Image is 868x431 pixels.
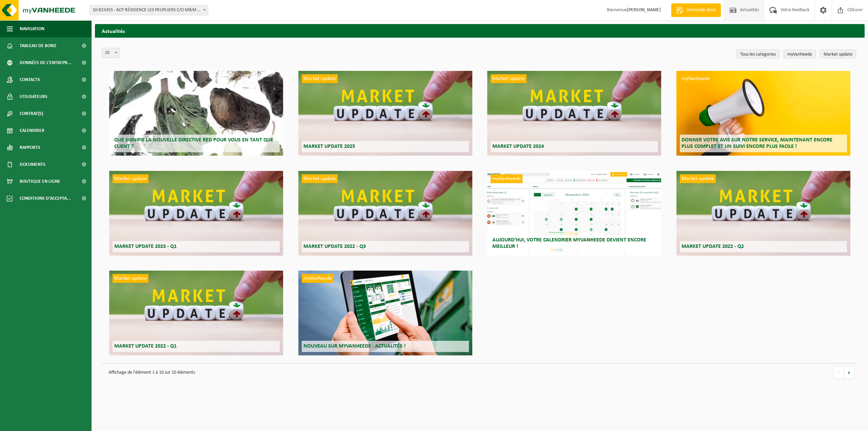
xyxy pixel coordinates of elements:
[114,344,177,349] span: Market update 2022 - Q1
[492,144,544,149] span: Market update 2024
[302,274,334,283] span: myVanheede
[20,122,44,139] span: Calendrier
[95,24,865,37] h2: Actualités
[114,244,177,249] span: Market update 2023 - Q1
[303,244,366,249] span: Market update 2022 - Q3
[302,174,338,183] span: Market update
[113,174,149,183] span: Market update
[492,237,646,249] span: Aujourd’hui, votre calendrier myVanheede devient encore meilleur !
[109,71,283,156] a: Que signifie la nouvelle directive RED pour vous en tant que client ?
[298,71,472,156] a: Market update Market update 2025
[676,71,850,156] a: myVanheede Donner votre avis sur notre service, maintenant encore plus complet et un suivi encore...
[105,367,826,378] p: Affichage de l'élément 1 à 10 sur 10 éléments
[491,74,527,83] span: Market update
[113,274,149,283] span: Market update
[109,171,283,256] a: Market update Market update 2023 - Q1
[20,54,72,71] span: Données de l'entrepr...
[20,139,40,156] span: Rapports
[90,5,208,15] span: 10-815455 - ACP RÉSIDENCE LES PEUPLIERS C/O M&M IMMO - MONS
[20,156,45,173] span: Documents
[20,20,44,37] span: Navigation
[680,174,716,183] span: Market update
[298,171,472,256] a: Market update Market update 2022 - Q3
[491,174,522,183] span: myVanheede
[682,244,744,249] span: Market update 2022 - Q2
[109,271,283,355] a: Market update Market update 2022 - Q1
[20,190,71,207] span: Conditions d'accepta...
[833,366,844,379] a: vorige
[682,137,832,149] span: Donner votre avis sur notre service, maintenant encore plus complet et un suivi encore plus facile !
[302,74,338,83] span: Market update
[303,144,355,149] span: Market update 2025
[102,48,120,58] span: 10
[487,171,661,256] a: myVanheede Aujourd’hui, votre calendrier myVanheede devient encore meilleur !
[90,5,208,15] span: 10-815455 - ACP RÉSIDENCE LES PEUPLIERS C/O M&M IMMO - MONS
[303,344,406,349] span: Nouveau sur myVanheede : Actualités !
[736,50,780,58] a: Tous les categories
[844,366,854,379] a: volgende
[20,71,40,88] span: Contacts
[820,50,856,58] a: Market update
[298,271,472,355] a: myVanheede Nouveau sur myVanheede : Actualités !
[784,50,816,58] a: myVanheede
[20,173,60,190] span: Boutique en ligne
[627,7,661,13] strong: [PERSON_NAME]
[676,171,850,256] a: Market update Market update 2022 - Q2
[20,105,43,122] span: Contrat(s)
[680,74,712,83] span: myVanheede
[487,71,661,156] a: Market update Market update 2024
[114,137,273,149] span: Que signifie la nouvelle directive RED pour vous en tant que client ?
[685,7,717,14] span: Demande devis
[102,48,119,58] span: 10
[20,37,56,54] span: Tableau de bord
[671,3,721,17] a: Demande devis
[20,88,47,105] span: Utilisateurs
